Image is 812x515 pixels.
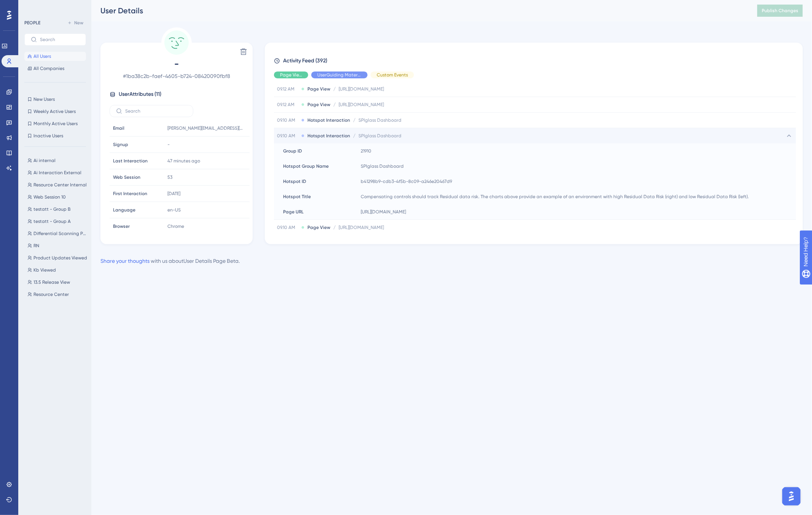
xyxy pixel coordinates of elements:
span: New [74,20,83,26]
span: 53 [167,174,172,180]
span: Web Session 10 [33,194,66,200]
span: 09.10 AM [277,133,298,139]
button: Resource Center [24,290,91,299]
button: Ai Interaction External [24,168,91,177]
button: New Users [24,95,86,104]
span: en-US [167,207,181,213]
span: / [353,133,355,139]
span: All Users [33,53,51,59]
span: Monthly Active Users [33,121,78,127]
span: Ai Interaction External [33,170,81,176]
button: testatt - Group B [24,205,91,214]
a: Share your thoughts [100,258,150,264]
span: [URL][DOMAIN_NAME] [339,224,384,230]
button: 13.5 Release View [24,278,91,287]
button: Web Session 10 [24,192,91,202]
span: testatt - Group B [33,206,70,212]
span: Inactive Users [33,133,63,139]
span: SPIglass Dashboard [358,133,401,139]
span: / [333,102,336,108]
span: New Users [33,96,55,102]
span: Page View [307,224,330,230]
span: 09.12 AM [277,102,298,108]
div: PEOPLE [24,20,40,26]
span: 09.12 AM [277,86,298,92]
span: Chrome [167,223,184,229]
button: Ai internal [24,156,91,165]
span: Ai internal [33,157,56,164]
span: Web Session [113,174,140,180]
span: RN [33,243,39,249]
span: Resource Center Internal [33,182,87,188]
button: All Users [24,52,86,61]
span: testatt - Group A [33,218,71,224]
span: Custom Events [377,72,408,78]
span: Last Interaction [113,158,148,164]
span: Publish Changes [762,8,798,14]
span: Browser [113,223,130,229]
span: SPIglass Dashboard [358,117,401,123]
div: with us about User Details Page Beta . [100,256,240,265]
button: Monthly Active Users [24,119,86,128]
span: Language [113,207,135,213]
span: 21910 [361,148,371,154]
input: Search [40,37,80,42]
span: Compensating controls should track Residual data risk. The charts above provide an example of an ... [361,194,749,200]
span: [PERSON_NAME][EMAIL_ADDRESS][PERSON_NAME][DOMAIN_NAME] [167,125,244,131]
span: Hotspot Interaction [307,117,350,123]
button: Publish Changes [757,5,803,17]
span: Page View [307,86,330,92]
span: First Interaction [113,191,147,197]
button: Product Updates Viewed [24,253,91,262]
button: Inactive Users [24,131,86,140]
span: # 1ba38c2b-faef-4605-b724-08420090fbf8 [110,72,244,81]
span: / [333,224,336,230]
span: Hotspot Group Name [283,163,329,169]
button: RN [24,241,91,250]
span: SPIglass Dashboard [361,163,404,169]
span: 09.10 AM [277,224,298,230]
span: - [167,141,170,148]
span: [URL][DOMAIN_NAME] [339,102,384,108]
button: Kb Viewed [24,265,91,275]
span: Hotspot Interaction [307,133,350,139]
span: Need Help? [18,2,48,11]
span: [URL][DOMAIN_NAME] [361,209,406,215]
input: Search [125,108,187,114]
div: User Details [100,5,738,16]
span: Hotspot ID [283,178,306,184]
span: / [333,86,336,92]
span: b41298b9-cdb3-4f5b-8c09-a246e20467d9 [361,178,452,184]
span: - [110,58,244,70]
span: Weekly Active Users [33,108,76,114]
span: Product Updates Viewed [33,255,87,261]
span: Page View [280,72,302,78]
button: Resource Center Internal [24,180,91,189]
span: Group ID [283,148,302,154]
iframe: UserGuiding AI Assistant Launcher [780,485,803,508]
button: Weekly Active Users [24,107,86,116]
span: User Attributes ( 11 ) [119,90,161,99]
span: Kb Viewed [33,267,56,273]
time: [DATE] [167,191,180,196]
span: / [353,117,355,123]
span: UserGuiding Material [317,72,361,78]
span: Page URL [283,209,304,215]
span: [URL][DOMAIN_NAME] [339,86,384,92]
span: Signup [113,141,128,148]
span: Resource Center [33,291,69,297]
time: 47 minutes ago [167,158,200,164]
button: New [65,18,86,27]
span: Differential Scanning Post [33,230,88,237]
span: 09.10 AM [277,117,298,123]
span: Activity Feed (392) [283,56,327,65]
span: Hotspot Title [283,194,311,200]
span: Page View [307,102,330,108]
button: All Companies [24,64,86,73]
span: All Companies [33,65,64,72]
span: 13.5 Release View [33,279,70,285]
button: Differential Scanning Post [24,229,91,238]
button: testatt - Group A [24,217,91,226]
